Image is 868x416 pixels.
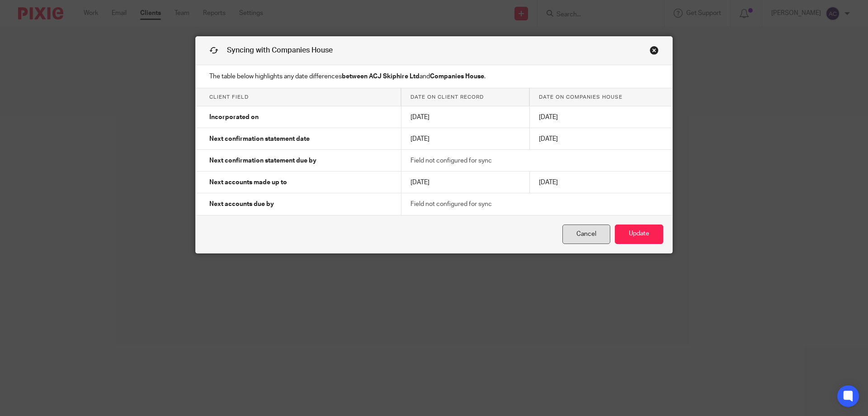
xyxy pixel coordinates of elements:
td: [DATE] [401,128,530,150]
span: Syncing with Companies House [227,47,333,54]
th: Date on client record [401,88,530,106]
td: Next accounts due by [196,193,401,215]
strong: between ACJ Skiphire Ltd [342,73,420,80]
td: [DATE] [530,106,672,128]
td: Next accounts made up to [196,172,401,193]
a: Cancel [562,225,610,244]
td: Field not configured for sync [401,150,672,172]
td: Next confirmation statement date [196,128,401,150]
button: Update [615,225,663,244]
td: Next confirmation statement due by [196,150,401,172]
td: Field not configured for sync [401,193,672,215]
td: [DATE] [530,128,672,150]
p: The table below highlights any date differences and . [196,65,672,88]
td: Incorporated on [196,106,401,128]
td: [DATE] [401,106,530,128]
strong: Companies House [430,73,484,80]
td: [DATE] [530,172,672,193]
th: Client field [196,88,401,106]
th: Date on Companies House [530,88,672,106]
a: Close this dialog window [650,46,659,58]
td: [DATE] [401,172,530,193]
